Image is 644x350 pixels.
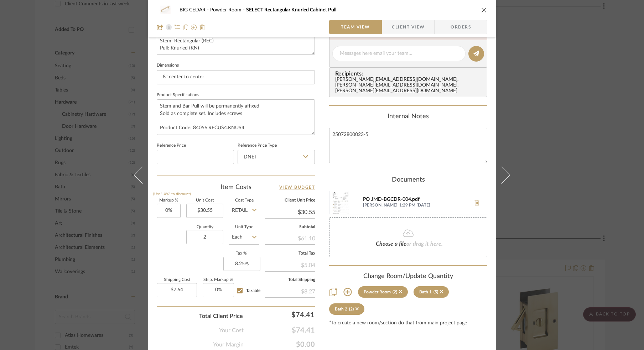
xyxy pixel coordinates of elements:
span: or drag it here. [406,241,443,247]
div: [PERSON_NAME][EMAIL_ADDRESS][DOMAIN_NAME] , [PERSON_NAME][EMAIL_ADDRESS][DOMAIN_NAME] , [PERSON_N... [335,77,484,94]
span: Recipients: [335,70,484,77]
label: Unit Cost [186,199,223,202]
div: $61.10 [265,231,315,244]
div: Powder Room [364,289,391,294]
div: Internal Notes [329,113,487,121]
span: Your Margin [213,340,244,349]
div: Change Room/Update Quantity [329,273,487,281]
div: (2) [393,289,397,294]
div: (5) [433,289,438,294]
div: $5.04 [265,258,315,271]
label: Product Specifications [157,93,199,97]
span: $0.00 [244,340,315,349]
label: Shipping Cost [157,278,197,282]
a: View Budget [279,183,315,192]
label: Reference Price Type [238,144,277,147]
img: PO JMD-BGCDR-004.pdf [329,191,352,214]
label: Quantity [186,225,223,229]
a: PO JMD-BGCDR-004.pdf [363,197,467,203]
span: Powder Room [210,7,246,12]
span: Orders [443,20,479,34]
div: $74.41 [246,308,318,322]
label: Ship. Markup % [203,278,234,282]
label: Subtotal [265,225,315,229]
span: Client View [392,20,425,34]
div: Documents [329,176,487,184]
span: Your Cost [219,326,244,335]
span: 1:29 PM [DATE] [399,203,467,208]
div: *To create a new room/section do that from main project page [329,320,487,326]
div: Bath 1 [419,289,432,294]
label: Total Shipping [265,278,315,282]
label: Markup % [157,199,181,202]
img: 899bf0b9-ac8f-462b-9e73-4684d6629644_48x40.jpg [157,3,174,17]
input: Enter the dimensions of this item [157,70,315,84]
span: [PERSON_NAME] [363,203,398,208]
img: Remove from project [199,25,205,30]
label: Unit Type [229,225,259,229]
span: Taxable [246,288,260,293]
div: (2) [349,307,354,312]
label: Tax % [223,252,259,255]
span: Team View [341,20,370,34]
div: Bath 2 [335,307,347,312]
span: Choose a file [376,241,406,247]
button: close [481,7,487,13]
span: SELECT Rectangular Knurled Cabinet Pull [246,7,336,12]
span: BIG CEDAR [180,7,210,12]
label: Dimensions [157,64,179,67]
label: Total Tax [265,252,315,255]
span: $74.41 [244,326,315,335]
div: $8.27 [265,284,315,297]
label: Reference Price [157,144,186,147]
span: Total Client Price [199,312,243,320]
label: Client Unit Price [265,199,315,202]
div: Item Costs [157,183,315,192]
label: Cost Type [229,199,259,202]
